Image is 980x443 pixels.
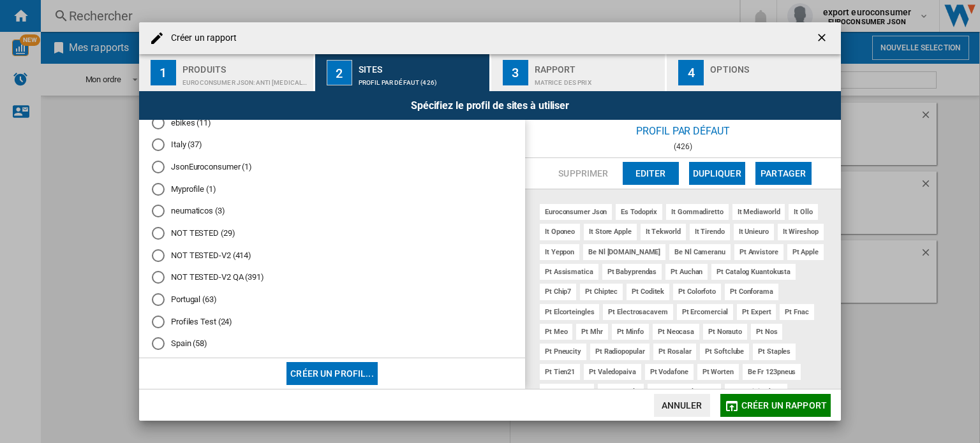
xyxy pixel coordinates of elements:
[152,228,512,240] md-radio-button: NOT TESTED (29)
[810,25,836,51] button: getI18NText('BUTTONS.CLOSE_DIALOG')
[689,162,745,185] button: Dupliquer
[359,73,484,86] div: Profil par défaut (426)
[152,272,512,284] md-radio-button: NOT TESTED-V2 QA (391)
[789,204,817,220] div: it ollo
[751,324,782,340] div: pt nos
[648,384,721,400] div: be fr centralepneus
[286,362,378,385] button: Créer un profil...
[540,204,612,220] div: euroconsumer json
[525,142,841,151] div: (426)
[584,224,637,240] div: it store apple
[152,139,512,151] md-radio-button: Italy (37)
[540,324,572,340] div: pt meo
[677,304,734,320] div: pt ercomercial
[700,344,749,359] div: pt softclube
[182,59,308,73] div: Produits
[711,264,796,280] div: pt catalog kuantokusta
[627,284,669,300] div: pt coditek
[678,60,704,85] div: 4
[576,324,607,340] div: pt mhr
[787,244,824,260] div: pt apple
[603,304,672,320] div: pt electrosacavem
[580,284,623,300] div: pt chiptec
[152,205,512,217] md-radio-button: neumaticos (3)
[503,60,528,85] div: 3
[612,324,649,340] div: pt minfo
[327,60,352,85] div: 2
[165,32,237,45] h4: Créer un rapport
[152,117,512,129] md-radio-button: ebikes (11)
[697,364,739,380] div: pt worten
[152,316,512,328] md-radio-button: Profiles Test (24)
[734,224,774,240] div: it unieuro
[540,344,586,359] div: pt pneucity
[815,31,831,47] ng-md-icon: getI18NText('BUTTONS.CLOSE_DIALOG')
[535,73,660,86] div: Matrice des prix
[540,224,580,240] div: it oponeo
[152,183,512,195] md-radio-button: Myprofile (1)
[734,244,783,260] div: pt anvistore
[491,54,667,91] button: 3 Rapport Matrice des prix
[602,264,662,280] div: pt babyprendas
[182,73,308,86] div: EUROCONSUMER JSON:Anti [MEDICAL_DATA] creams
[669,244,731,260] div: be nl cameranu
[583,244,665,260] div: be nl [DOMAIN_NAME]
[540,304,599,320] div: pt elcorteingles
[540,264,598,280] div: pt assismatica
[725,284,778,300] div: pt conforama
[703,324,747,340] div: pt norauto
[151,60,176,85] div: 1
[665,264,708,280] div: pt auchan
[540,384,594,400] div: be fr amazon
[778,224,824,240] div: it wireshop
[741,400,827,410] span: Créer un rapport
[535,59,660,73] div: Rapport
[654,394,710,417] button: Annuler
[139,54,315,91] button: 1 Produits EUROCONSUMER JSON:Anti [MEDICAL_DATA] creams
[152,338,512,350] md-radio-button: Spain (58)
[725,384,787,400] div: be fr digit photo
[645,364,694,380] div: pt vodafone
[554,162,612,185] button: Supprimer
[139,91,841,120] div: Spécifiez le profil de sites à utiliser
[152,161,512,173] md-radio-button: JsonEuroconsumer (1)
[315,54,491,91] button: 2 Sites Profil par défaut (426)
[623,162,679,185] button: Editer
[616,204,662,220] div: es todoprix
[666,204,729,220] div: it gommadiretto
[359,59,484,73] div: Sites
[525,120,841,142] div: Profil par défaut
[667,54,841,91] button: 4 Options
[540,364,580,380] div: pt tien21
[690,224,730,240] div: it tirendo
[753,344,796,359] div: pt staples
[540,284,576,300] div: pt chip7
[152,249,512,261] md-radio-button: NOT TESTED-V2 (414)
[598,384,644,400] div: be fr apple
[743,364,801,380] div: be fr 123pneus
[673,284,721,300] div: pt colorfoto
[653,324,699,340] div: pt neocasa
[732,204,785,220] div: it mediaworld
[590,344,650,359] div: pt radiopopular
[780,304,813,320] div: pt fnac
[710,59,836,73] div: Options
[641,224,686,240] div: it tekworld
[152,294,512,306] md-radio-button: Portugal (63)
[755,162,812,185] button: Partager
[540,244,579,260] div: it yeppon
[737,304,776,320] div: pt expert
[653,344,696,359] div: pt rosalar
[584,364,641,380] div: pt valedopaiva
[720,394,831,417] button: Créer un rapport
